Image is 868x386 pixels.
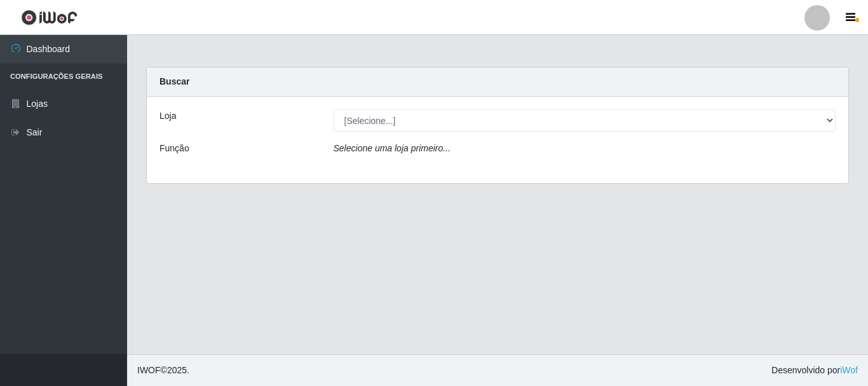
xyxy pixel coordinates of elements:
label: Função [159,142,189,155]
i: Selecione uma loja primeiro... [334,143,451,153]
a: iWof [840,365,858,375]
img: CoreUI Logo [21,10,78,25]
span: © 2025 . [137,364,189,377]
strong: Buscar [159,76,189,86]
span: Desenvolvido por [771,364,858,377]
span: IWOF [137,365,161,375]
label: Loja [159,109,176,123]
